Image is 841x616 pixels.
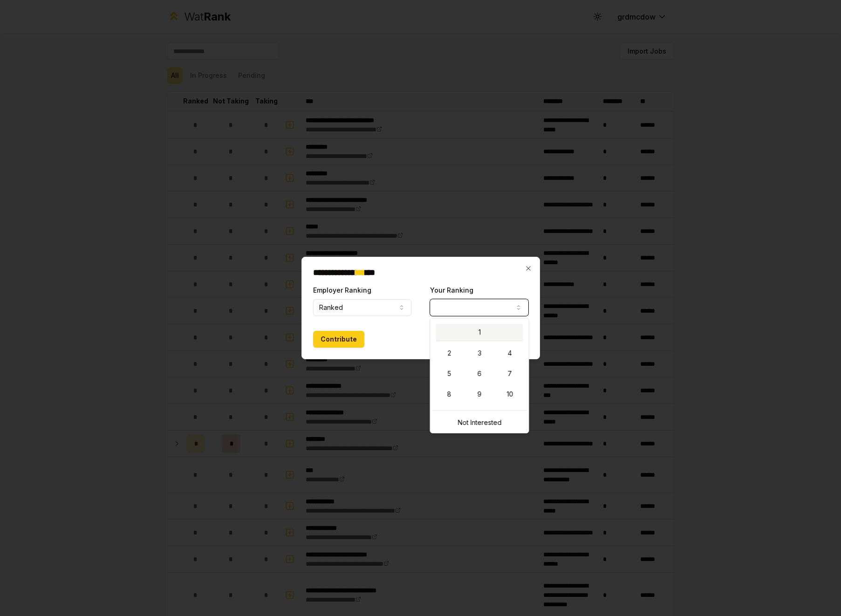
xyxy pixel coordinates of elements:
span: 5 [447,369,451,378]
button: Contribute [313,331,364,348]
span: 3 [478,349,481,358]
label: Your Ranking [430,286,473,294]
span: 2 [447,349,451,358]
span: 9 [478,390,482,399]
span: 1 [479,328,481,337]
label: Employer Ranking [313,286,371,294]
span: 4 [508,349,512,358]
span: 7 [508,369,512,378]
span: 8 [447,390,451,399]
span: 6 [478,369,482,378]
span: 10 [506,390,513,399]
span: Not Interested [458,418,501,427]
